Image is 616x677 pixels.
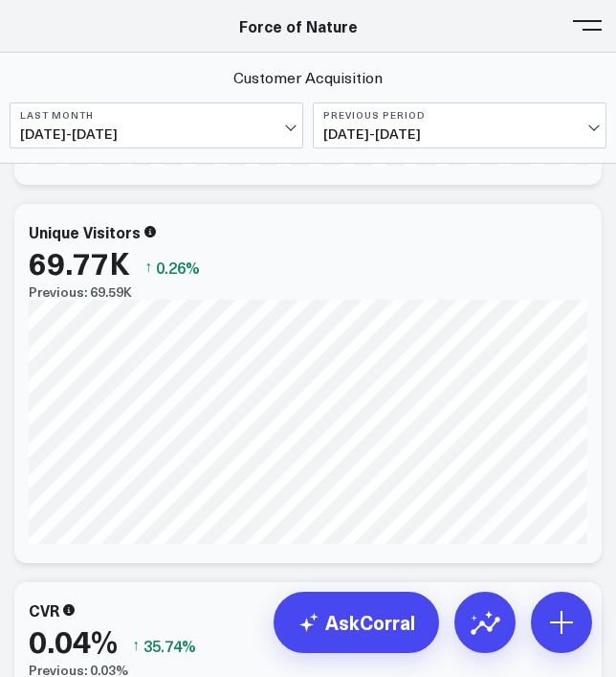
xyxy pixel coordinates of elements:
[239,15,358,36] a: Force of Nature
[144,255,152,280] span: ↑
[20,126,293,142] span: [DATE] - [DATE]
[10,102,303,148] button: Last Month[DATE]-[DATE]
[29,221,141,242] div: Unique Visitors
[323,126,596,142] span: [DATE] - [DATE]
[29,623,118,658] div: 0.04%
[313,102,606,148] button: Previous Period[DATE]-[DATE]
[20,109,293,121] b: Last Month
[29,599,59,621] div: CVR
[143,635,196,656] span: 35.74%
[156,257,200,278] span: 0.26%
[233,67,383,88] a: Customer Acquisition
[29,245,130,280] div: 69.77K
[132,633,140,658] span: ↑
[29,284,587,300] div: Previous: 69.59K
[323,109,596,121] b: Previous Period
[274,592,439,653] a: AskCorral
